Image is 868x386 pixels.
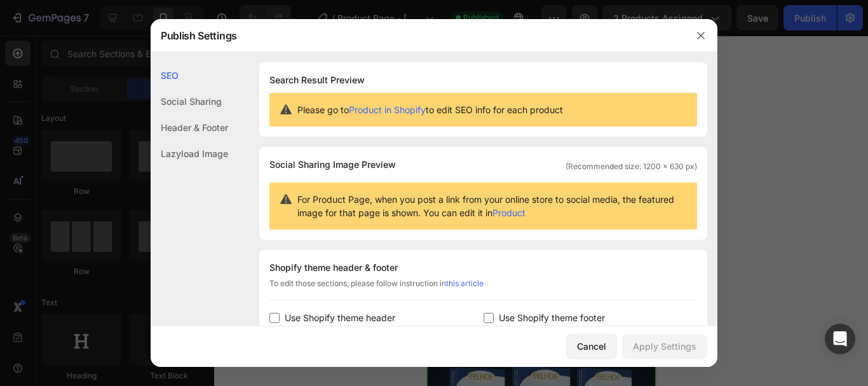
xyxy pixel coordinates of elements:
div: Header & Footer [151,114,228,141]
span: Please go to to edit SEO info for each product [297,103,563,116]
span: Social Sharing Image Preview [269,157,396,172]
div: Social Sharing [151,88,228,114]
a: this article [446,279,484,288]
div: Open Intercom Messenger [825,324,855,354]
button: Cancel [566,334,617,359]
h1: Search Result Preview [269,72,697,88]
div: Shopify theme header & footer [269,260,697,275]
a: Product in Shopify [349,104,426,115]
p: Publish the page to see the content. [11,209,218,222]
div: SEO [151,62,228,88]
div: Publish Settings [151,19,684,52]
div: Apply Settings [633,340,696,353]
div: Lazyload Image [151,141,228,167]
div: To edit those sections, please follow instruction in [269,278,697,300]
div: Cancel [577,340,606,353]
button: Apply Settings [622,334,707,359]
span: (Recommended size: 1200 x 630 px) [566,161,697,172]
span: Use Shopify theme footer [499,310,605,326]
span: For Product Page, when you post a link from your online store to social media, the featured image... [297,193,687,219]
a: Product [492,207,526,218]
span: Use Shopify theme header [285,310,395,326]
